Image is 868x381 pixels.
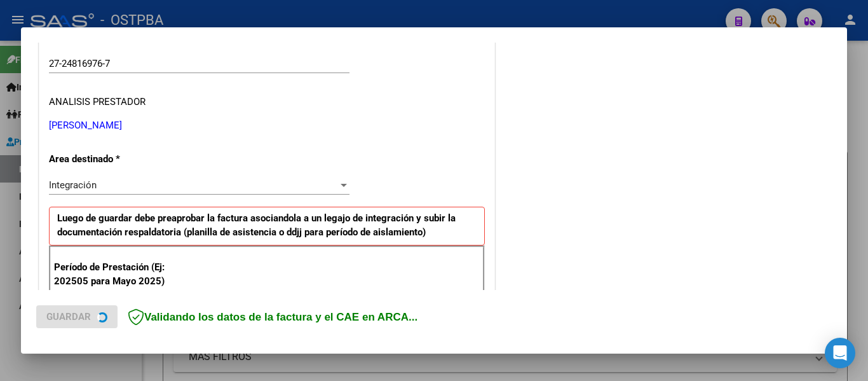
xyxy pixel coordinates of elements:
[49,179,97,191] span: Integración
[49,152,180,167] p: Area destinado *
[49,118,485,133] p: [PERSON_NAME]
[825,338,855,368] div: Open Intercom Messenger
[128,311,417,323] span: Validando los datos de la factura y el CAE en ARCA...
[54,260,182,289] p: Período de Prestación (Ej: 202505 para Mayo 2025)
[36,305,118,328] button: Guardar
[49,95,146,109] div: ANALISIS PRESTADOR
[46,311,91,322] span: Guardar
[57,212,456,239] strong: Luego de guardar debe preaprobar la factura asociandola a un legajo de integración y subir la doc...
